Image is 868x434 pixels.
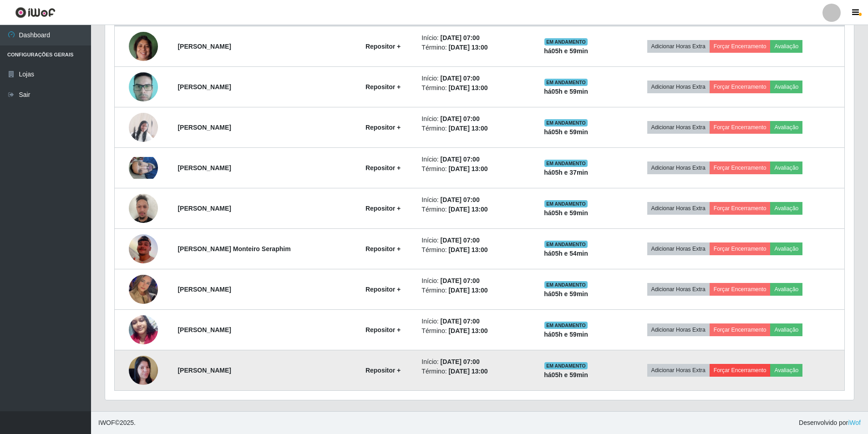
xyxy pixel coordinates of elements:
[544,79,588,86] span: EM ANDAMENTO
[770,40,802,53] button: Avaliação
[178,367,231,374] strong: [PERSON_NAME]
[178,83,231,91] strong: [PERSON_NAME]
[441,34,480,41] time: [DATE] 07:00
[647,364,710,377] button: Adicionar Horas Extra
[178,205,231,212] strong: [PERSON_NAME]
[421,195,521,205] li: Início:
[770,161,802,174] button: Avaliação
[544,281,588,288] span: EM ANDAMENTO
[441,358,480,365] time: [DATE] 07:00
[441,196,480,203] time: [DATE] 07:00
[544,322,588,329] span: EM ANDAMENTO
[129,189,158,227] img: 1753289887027.jpeg
[421,124,521,133] li: Término:
[178,164,231,172] strong: [PERSON_NAME]
[441,237,480,244] time: [DATE] 07:00
[421,114,521,124] li: Início:
[441,277,480,284] time: [DATE] 07:00
[441,75,480,82] time: [DATE] 07:00
[544,169,588,176] strong: há 05 h e 37 min
[647,283,710,296] button: Adicionar Horas Extra
[544,38,588,45] span: EM ANDAMENTO
[421,276,521,286] li: Início:
[544,290,588,298] strong: há 05 h e 59 min
[448,44,487,51] time: [DATE] 13:00
[421,43,521,52] li: Término:
[770,323,802,336] button: Avaliação
[448,246,487,253] time: [DATE] 13:00
[365,205,401,212] strong: Repositor +
[421,74,521,83] li: Início:
[799,418,861,428] span: Desenvolvido por
[421,205,521,214] li: Término:
[178,43,231,50] strong: [PERSON_NAME]
[710,161,771,174] button: Forçar Encerramento
[441,156,480,163] time: [DATE] 07:00
[647,202,710,215] button: Adicionar Horas Extra
[421,326,521,336] li: Término:
[710,283,771,296] button: Forçar Encerramento
[441,318,480,325] time: [DATE] 07:00
[421,83,521,93] li: Término:
[441,115,480,122] time: [DATE] 07:00
[448,206,487,213] time: [DATE] 13:00
[544,160,588,167] span: EM ANDAMENTO
[647,81,710,93] button: Adicionar Horas Extra
[98,418,136,428] span: © 2025 .
[365,245,401,252] strong: Repositor +
[129,69,158,105] img: 1752163217594.jpeg
[647,121,710,134] button: Adicionar Horas Extra
[421,236,521,245] li: Início:
[129,263,158,315] img: 1754425733078.jpeg
[178,124,231,131] strong: [PERSON_NAME]
[448,287,487,294] time: [DATE] 13:00
[178,286,231,293] strong: [PERSON_NAME]
[129,157,158,179] img: 1753294616026.jpeg
[365,286,401,293] strong: Repositor +
[448,125,487,132] time: [DATE] 13:00
[710,81,771,93] button: Forçar Encerramento
[98,419,115,426] span: IWOF
[365,124,401,131] strong: Repositor +
[544,119,588,126] span: EM ANDAMENTO
[421,245,521,255] li: Término:
[129,351,158,389] img: 1756206634437.jpeg
[448,165,487,172] time: [DATE] 13:00
[421,155,521,164] li: Início:
[544,88,588,95] strong: há 05 h e 59 min
[365,326,401,333] strong: Repositor +
[848,419,861,426] a: iWof
[365,367,401,374] strong: Repositor +
[544,362,588,369] span: EM ANDAMENTO
[770,202,802,215] button: Avaliação
[770,81,802,93] button: Avaliação
[710,40,771,53] button: Forçar Encerramento
[448,84,487,91] time: [DATE] 13:00
[770,121,802,134] button: Avaliação
[710,323,771,336] button: Forçar Encerramento
[544,371,588,378] strong: há 05 h e 59 min
[544,241,588,248] span: EM ANDAMENTO
[770,364,802,377] button: Avaliação
[129,310,158,349] img: 1755724312093.jpeg
[710,242,771,255] button: Forçar Encerramento
[421,357,521,367] li: Início:
[770,283,802,296] button: Avaliação
[544,128,588,136] strong: há 05 h e 59 min
[365,164,401,172] strong: Repositor +
[448,327,487,334] time: [DATE] 13:00
[544,331,588,338] strong: há 05 h e 59 min
[129,223,158,275] img: 1753501223913.jpeg
[178,245,290,252] strong: [PERSON_NAME] Monteiro Seraphim
[770,242,802,255] button: Avaliação
[710,364,771,377] button: Forçar Encerramento
[544,250,588,257] strong: há 05 h e 54 min
[544,200,588,207] span: EM ANDAMENTO
[710,202,771,215] button: Forçar Encerramento
[647,161,710,174] button: Adicionar Horas Extra
[544,209,588,217] strong: há 05 h e 59 min
[448,368,487,375] time: [DATE] 13:00
[129,27,158,66] img: 1750940552132.jpeg
[129,113,158,142] img: 1751480704015.jpeg
[544,47,588,55] strong: há 05 h e 59 min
